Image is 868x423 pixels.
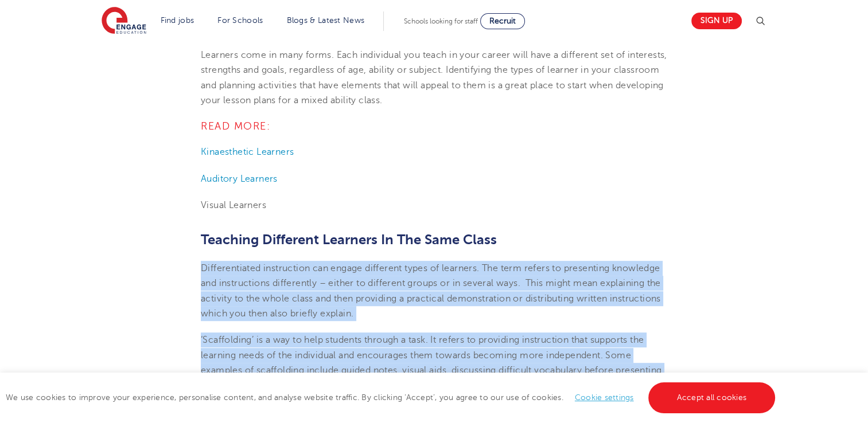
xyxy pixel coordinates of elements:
span: Teaching Different Learners In The Same Class [201,232,497,248]
a: Auditory Learners [201,174,278,184]
span: Differentiated instruction can engage different types of learners. The term refers to presenting ... [201,263,661,319]
a: For Schools [217,16,263,25]
a: Cookie settings [575,393,634,402]
a: Find jobs [161,16,194,25]
img: Engage Education [102,7,146,36]
a: Recruit [480,13,525,29]
a: Accept all cookies [648,382,776,413]
a: Sign up [691,13,742,29]
span: We use cookies to improve your experience, personalise content, and analyse website traffic. By c... [6,393,778,402]
a: Kinaesthetic Learners [201,147,294,157]
span: Visual Learners [201,200,266,210]
span: READ MORE: [201,120,270,132]
span: Recruit [489,17,516,25]
span: Schools looking for staff [404,17,478,25]
span: Learners come in many forms. Each individual you teach in your career will have a different set o... [201,50,667,105]
a: Blogs & Latest News [287,16,365,25]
